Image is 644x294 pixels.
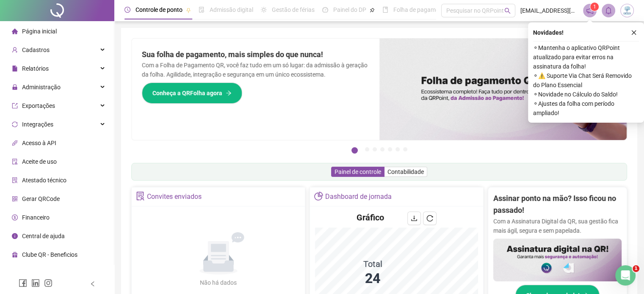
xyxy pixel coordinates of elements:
span: Relatórios [22,65,49,72]
span: pie-chart [314,192,323,201]
img: banner%2F02c71560-61a6-44d4-94b9-c8ab97240462.png [493,239,622,281]
span: api [12,140,18,146]
span: Painel de controle [334,168,381,175]
button: 5 [388,147,392,151]
span: search [504,8,511,14]
span: Administração [22,84,61,91]
span: ⚬ Novidade no Cálculo do Saldo! [533,90,639,99]
span: Página inicial [22,28,57,35]
h4: Gráfico [357,212,384,223]
button: 2 [365,147,369,151]
span: notification [586,7,594,14]
span: Aceite de uso [22,158,57,165]
span: Atestado técnico [22,177,66,184]
span: info-circle [12,233,18,239]
button: 4 [380,147,384,151]
span: Folha de pagamento [393,6,448,13]
span: home [12,28,18,34]
span: qrcode [12,196,18,202]
p: Com a Folha de Pagamento QR, você faz tudo em um só lugar: da admissão à geração da folha. Agilid... [142,60,369,79]
h2: Assinar ponto na mão? Isso ficou no passado! [493,192,622,217]
span: lock [12,84,18,90]
div: Não há dados [180,278,257,287]
span: Gestão de férias [272,6,315,13]
span: pushpin [370,8,375,13]
span: Painel do DP [333,6,366,13]
span: download [411,215,417,222]
span: Acesso à API [22,140,56,146]
span: Financeiro [22,214,50,221]
span: 1 [633,265,639,272]
span: facebook [19,279,27,287]
span: bell [605,7,612,14]
span: ⚬ ⚠️ Suporte Via Chat Será Removido do Plano Essencial [533,71,639,90]
span: Contabilidade [387,168,424,175]
span: Admissão digital [210,6,253,13]
span: dashboard [322,7,328,13]
span: Exportações [22,102,55,109]
p: Com a Assinatura Digital da QR, sua gestão fica mais ágil, segura e sem papelada. [493,217,622,235]
span: Controle de ponto [135,6,182,13]
span: dollar [12,214,18,220]
div: Dashboard de jornada [325,190,392,204]
span: sync [12,121,18,127]
span: arrow-right [226,90,232,96]
span: Novidades ! [533,28,564,37]
span: pushpin [186,8,191,13]
h2: Sua folha de pagamento, mais simples do que nunca! [142,49,369,60]
span: book [382,7,388,13]
span: close [631,30,637,36]
span: ⚬ Ajustes da folha com período ampliado! [533,99,639,118]
span: solution [12,177,18,183]
span: clock-circle [124,7,130,13]
span: reload [426,215,433,222]
span: gift [12,252,18,258]
span: [EMAIL_ADDRESS][DOMAIN_NAME] [520,6,578,15]
button: 3 [373,147,377,151]
span: file [12,66,18,71]
span: 1 [593,4,596,10]
span: audit [12,159,18,165]
span: Integrações [22,121,53,128]
span: Central de ajuda [22,233,65,239]
div: Convites enviados [147,190,202,204]
span: Gerar QRCode [22,195,60,202]
span: solution [136,192,145,201]
span: file-done [199,7,205,13]
iframe: Intercom live chat [615,265,636,286]
img: 72517 [621,4,633,17]
button: Conheça a QRFolha agora [142,82,242,104]
span: Cadastros [22,47,50,53]
span: Clube QR - Beneficios [22,251,77,258]
span: Conheça a QRFolha agora [152,88,222,98]
span: linkedin [31,279,40,287]
span: left [90,281,96,287]
button: 6 [395,147,400,151]
span: instagram [44,279,53,287]
span: ⚬ Mantenha o aplicativo QRPoint atualizado para evitar erros na assinatura da folha! [533,43,639,71]
sup: 1 [590,3,599,11]
button: 7 [403,147,407,151]
button: 1 [351,147,358,154]
img: banner%2F8d14a306-6205-4263-8e5b-06e9a85ad873.png [379,38,627,140]
span: sun [261,7,267,13]
span: user-add [12,47,18,53]
span: export [12,103,18,109]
